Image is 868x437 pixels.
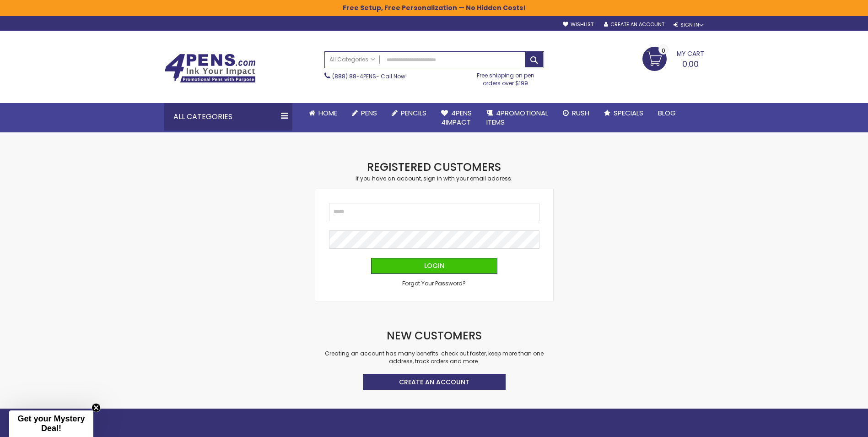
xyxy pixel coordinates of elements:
[642,47,704,70] a: 0.00 0
[563,21,593,28] a: Wishlist
[164,54,256,83] img: 4Pens Custom Pens and Promotional Products
[367,159,501,175] strong: Registered Customers
[345,103,384,123] a: Pens
[658,108,676,118] span: Blog
[402,279,466,287] span: Forgot Your Password?
[604,21,664,28] a: Create an Account
[572,108,589,118] span: Rush
[17,414,85,433] span: Get your Mystery Deal!
[315,350,553,365] p: Creating an account has many benefits: check out faster, keep more than one address, track orders...
[363,374,506,390] a: Create an Account
[361,108,377,118] span: Pens
[479,103,555,133] a: 4PROMOTIONALITEMS
[332,72,376,80] a: (888) 88-4PENS
[467,68,544,87] div: Free shipping on pen orders over $199
[682,58,699,70] span: 0.00
[9,410,93,437] div: Get your Mystery Deal!Close teaser
[441,108,472,127] span: 4Pens 4impact
[164,103,292,131] div: All Categories
[384,103,434,123] a: Pencils
[662,46,665,55] span: 0
[651,103,683,123] a: Blog
[402,280,466,287] a: Forgot Your Password?
[614,108,643,118] span: Specials
[401,108,426,118] span: Pencils
[318,108,337,118] span: Home
[555,103,597,123] a: Rush
[302,103,345,123] a: Home
[424,261,444,270] span: Login
[399,377,469,387] span: Create an Account
[434,103,479,133] a: 4Pens4impact
[329,56,375,63] span: All Categories
[597,103,651,123] a: Specials
[92,403,101,412] button: Close teaser
[486,108,548,127] span: 4PROMOTIONAL ITEMS
[371,258,497,274] button: Login
[325,52,380,67] a: All Categories
[674,22,704,28] div: Sign In
[315,175,553,182] div: If you have an account, sign in with your email address.
[332,72,407,80] span: - Call Now!
[387,328,482,343] strong: New Customers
